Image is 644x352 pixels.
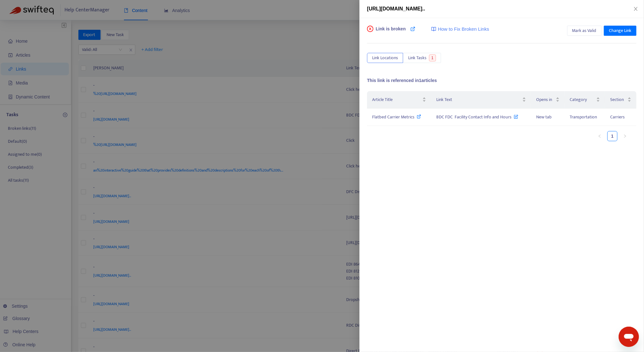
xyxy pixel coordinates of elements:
span: close [633,6,638,11]
a: 1 [608,131,617,141]
span: Mark as Valid [572,27,597,34]
span: Carriers [610,113,625,121]
span: close-circle [367,26,373,32]
button: Link Tasks1 [403,53,441,63]
li: Previous Page [595,131,605,141]
span: Article Title [372,96,421,103]
button: Change Link [604,26,636,36]
li: Next Page [620,131,630,141]
span: This link is referenced in 1 articles [367,78,437,83]
button: Link Locations [367,53,403,63]
span: Flatbed Carrier Metrics [372,113,414,121]
span: BDC FDC Facility Contact Info and Hours [436,113,518,121]
span: New tab [536,113,552,121]
img: image-link [431,27,436,32]
span: right [623,134,627,138]
span: Opens in [536,96,555,103]
th: Article Title [367,91,431,109]
th: Link Text [431,91,531,109]
th: Category [565,91,605,109]
span: left [598,134,602,138]
span: Link Tasks [408,54,426,61]
li: 1 [607,131,617,141]
button: Close [631,6,640,12]
a: How to Fix Broken Links [431,26,489,33]
button: right [620,131,630,141]
span: [URL][DOMAIN_NAME].. [367,6,425,11]
span: Transportation [570,113,597,121]
th: Opens in [531,91,565,109]
span: Link Locations [372,54,398,61]
th: Section [605,91,636,109]
span: Section [610,96,626,103]
span: Link is broken [376,26,406,38]
span: 1 [429,54,436,61]
span: Category [570,96,595,103]
span: How to Fix Broken Links [438,26,489,33]
iframe: Button to launch messaging window [619,327,639,347]
span: Change Link [609,27,631,34]
button: left [595,131,605,141]
button: Mark as Valid [567,26,602,36]
span: Link Text [436,96,521,103]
